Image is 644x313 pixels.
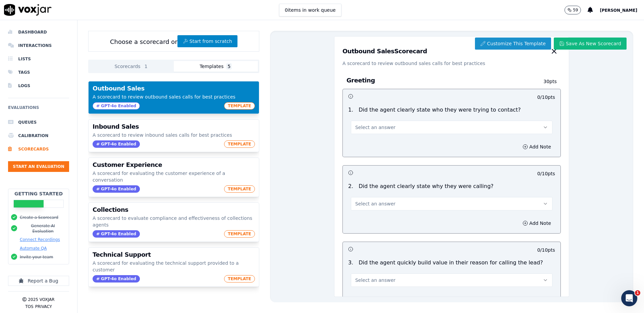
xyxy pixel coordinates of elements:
button: 0items in work queue [279,4,341,16]
button: Start from scratch [177,35,237,47]
button: Privacy [35,304,52,309]
p: 0 / 10 pts [537,94,555,101]
h3: Greeting [346,76,522,85]
span: 1 [635,290,640,296]
div: Create Auto Queues [10,156,124,168]
p: Did the agent clearly state who they were trying to contact? [359,106,521,114]
p: A scorecard to evaluate compliance and effectiveness of collections agents [93,215,255,228]
span: TEMPLATE [224,230,255,238]
p: A scorecard to review outbound sales calls for best practices [342,60,561,67]
p: 0 / 10 pts [537,170,555,177]
h3: Collections [93,207,255,213]
h3: Outbound Sales [93,85,255,91]
button: 59 [565,6,581,14]
div: Create Auto Queues [14,159,112,166]
span: TEMPLATE [224,102,255,110]
p: 0 / 10 pts [537,247,555,253]
p: A scorecard for evaluating the technical support provided to a customer [93,260,255,273]
p: A scorecard to review outbound sales calls for best practices [93,93,255,100]
button: Add Note [519,295,555,304]
button: 59 [565,6,588,14]
h2: Getting Started [14,190,63,197]
div: AWS S3 [14,146,112,153]
h3: Technical Support [93,252,255,258]
span: TEMPLATE [224,185,255,193]
p: 2 . [345,182,356,190]
p: 3 . [345,259,356,267]
p: 2025 Voxjar [28,297,54,302]
div: Create a Scorecard [14,134,112,141]
a: Queues [8,116,69,129]
p: 30 pts [522,78,556,85]
span: GPT-4o Enabled [93,275,140,283]
div: Close [115,11,127,23]
button: Scorecards [90,61,174,72]
button: Save As New Scorecard [554,38,627,50]
div: Create a Scorecard [10,131,124,143]
span: GPT-4o Enabled [93,230,140,238]
div: Choose a scorecard or [88,31,259,52]
button: Generate AI Evaluation [20,223,66,234]
span: [PERSON_NAME] [600,8,637,13]
span: Search for help [14,118,54,125]
iframe: Intercom live chat [621,290,637,306]
span: TEMPLATE [224,140,255,148]
div: Send us a message [14,96,112,103]
a: Lists [8,52,69,66]
img: logo [13,13,57,23]
button: [PERSON_NAME] [600,6,644,14]
span: 5 [226,63,232,70]
span: GPT-4o Enabled [93,102,140,110]
button: Add Note [519,218,555,228]
span: GPT-4o Enabled [93,185,140,193]
a: Tags [8,66,69,79]
button: Start an Evaluation [8,161,69,172]
span: Help [106,226,117,231]
div: Send us a message [7,90,127,109]
button: Connect Recordings [20,237,60,242]
span: 1 [143,63,149,70]
div: AWS S3 [10,143,124,156]
span: Messages [56,226,79,231]
p: Did the agent quickly build value in their reason for calling the lead? [359,259,543,267]
button: Create a Scorecard [20,215,58,220]
a: Dashboard [8,25,69,39]
p: Did the agent clearly state why they were calling? [359,182,493,190]
button: Search for help [10,115,124,128]
button: Templates [174,61,258,72]
h6: Evaluations [8,104,69,116]
h3: Customer Experience [93,162,255,168]
span: Select an answer [355,124,395,131]
button: Help [90,209,134,236]
button: Invite your team [20,254,53,260]
button: TOS [25,304,33,309]
span: TEMPLATE [224,275,255,283]
h3: Outbound Sales Scorecard [342,48,427,54]
span: Select an answer [355,277,395,284]
button: Automate QA [20,246,47,251]
button: Customize This Template [475,38,551,50]
img: voxjar logo [4,4,52,16]
span: Select an answer [355,200,395,207]
div: Create Adhoc Queues [10,168,124,181]
button: Report a Bug [8,276,69,286]
p: 59 [573,7,578,13]
a: Logs [8,79,69,92]
span: Home [15,226,30,231]
a: Calibration [8,129,69,142]
p: 1 . [345,106,356,114]
a: Interactions [8,39,69,52]
button: Add Note [519,142,555,151]
span: GPT-4o Enabled [93,140,140,148]
h3: Inbound Sales [93,124,255,130]
button: Messages [45,209,89,236]
a: Scorecards [8,142,69,156]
